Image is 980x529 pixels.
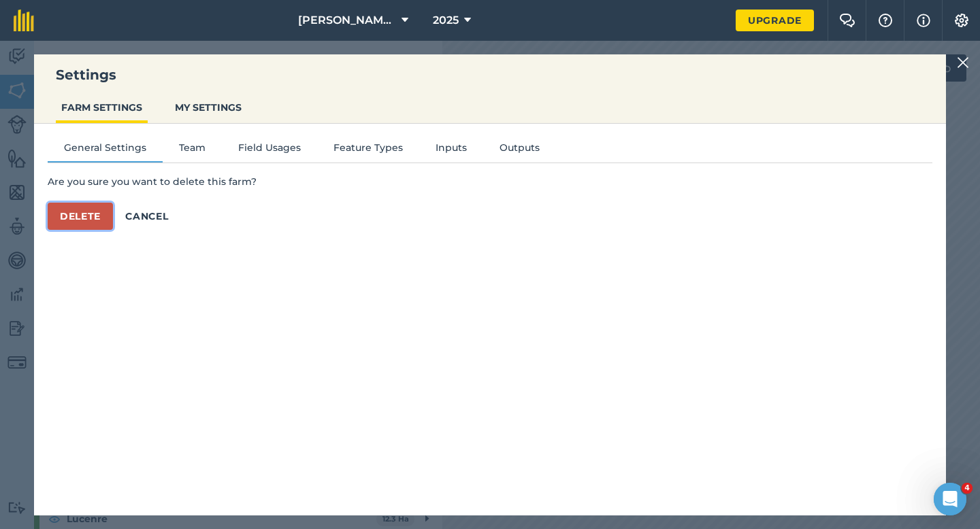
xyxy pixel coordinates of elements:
[68,404,136,458] button: Messages
[48,212,75,226] div: Daisy
[78,212,116,226] div: • [DATE]
[78,162,116,176] div: • [DATE]
[20,438,48,447] span: Home
[736,10,814,31] a: Upgrade
[48,162,75,176] div: Daisy
[48,400,649,411] span: Hi there 👋 If you have any questions about our pricing or which plan is right for you, I’m here t...
[130,363,168,377] div: • [DATE]
[48,140,163,160] button: General Settings
[222,140,317,160] button: Field Usages
[101,6,174,29] h1: Messages
[204,404,272,458] button: News
[14,10,34,31] img: fieldmargin Logo
[877,14,894,27] img: A question mark icon
[317,140,419,160] button: Feature Types
[76,438,128,447] span: Messages
[957,54,969,71] img: svg+xml;base64,PHN2ZyB4bWxucz0iaHR0cDovL3d3dy53My5vcmcvMjAwMC9zdmciIHdpZHRoPSIyMiIgaGVpZ2h0PSIzMC...
[48,262,75,277] div: Daisy
[839,14,855,27] img: Two speech bubbles overlapping with the left bubble in the forefront
[113,203,180,230] button: Cancel
[16,148,43,175] img: Profile image for Daisy
[48,203,113,230] button: Delete
[163,140,222,160] button: Team
[136,404,204,458] button: Help
[48,250,649,260] span: Hi there 👋 If you have any questions about our pricing or which plan is right for you, I’m here t...
[78,313,116,327] div: • [DATE]
[16,98,43,125] img: Profile image for Daisy
[16,48,43,75] img: Profile image for Daisy
[56,95,148,120] button: FARM SETTINGS
[63,338,210,365] button: Send us a message
[48,313,75,327] div: Daisy
[159,438,181,447] span: Help
[48,61,75,75] div: Daisy
[483,140,556,160] button: Outputs
[298,12,396,29] span: [PERSON_NAME] & Sons Farming LTD
[934,483,966,515] iframe: Intercom live chat
[917,12,930,29] img: svg+xml;base64,PHN2ZyB4bWxucz0iaHR0cDovL3d3dy53My5vcmcvMjAwMC9zdmciIHdpZHRoPSIxNyIgaGVpZ2h0PSIxNy...
[16,349,43,377] img: Profile image for Camilla
[225,438,251,447] span: News
[239,5,263,30] div: Close
[48,363,127,377] div: [PERSON_NAME]
[169,95,247,120] button: MY SETTINGS
[78,112,116,126] div: • [DATE]
[419,140,483,160] button: Inputs
[48,112,75,126] div: Daisy
[433,12,459,29] span: 2025
[78,262,116,277] div: • [DATE]
[48,174,932,189] p: Are you sure you want to delete this farm?
[16,299,43,326] img: Profile image for Daisy
[78,61,116,75] div: • [DATE]
[16,249,43,276] img: Profile image for Daisy
[34,65,946,84] h3: Settings
[16,400,43,427] img: Profile image for Daisy
[962,483,973,494] span: 4
[953,14,970,27] img: A cog icon
[16,199,43,226] img: Profile image for Daisy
